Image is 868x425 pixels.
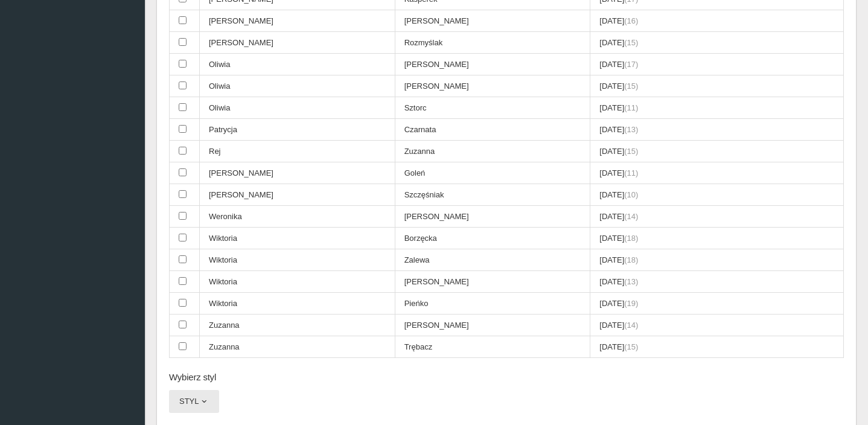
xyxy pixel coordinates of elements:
[395,293,590,315] td: Pieńko
[590,293,844,315] td: [DATE]
[624,212,638,221] span: (14)
[624,321,638,330] span: (14)
[590,97,844,119] td: [DATE]
[624,234,638,243] span: (18)
[395,249,590,271] td: Zalewa
[590,184,844,206] td: [DATE]
[395,75,590,97] td: [PERSON_NAME]
[395,162,590,184] td: Goleń
[200,141,395,162] td: Rej
[200,293,395,315] td: Wiktoria
[624,147,638,156] span: (15)
[590,10,844,32] td: [DATE]
[590,315,844,336] td: [DATE]
[200,315,395,336] td: Zuzanna
[624,342,638,351] span: (15)
[624,103,638,112] span: (11)
[200,54,395,75] td: Oliwia
[395,315,590,336] td: [PERSON_NAME]
[395,228,590,249] td: Borzęcka
[395,141,590,162] td: Zuzanna
[624,16,638,25] span: (16)
[590,75,844,97] td: [DATE]
[200,336,395,358] td: Zuzanna
[624,60,638,69] span: (17)
[200,119,395,141] td: Patrycja
[624,299,638,308] span: (19)
[624,81,638,91] span: (15)
[590,336,844,358] td: [DATE]
[590,141,844,162] td: [DATE]
[200,75,395,97] td: Oliwia
[395,54,590,75] td: [PERSON_NAME]
[395,336,590,358] td: Trębacz
[590,119,844,141] td: [DATE]
[395,119,590,141] td: Czarnata
[624,38,638,47] span: (15)
[200,206,395,228] td: Weronika
[200,249,395,271] td: Wiktoria
[200,32,395,54] td: [PERSON_NAME]
[590,162,844,184] td: [DATE]
[590,32,844,54] td: [DATE]
[590,206,844,228] td: [DATE]
[395,97,590,119] td: Sztorc
[624,190,638,199] span: (10)
[200,228,395,249] td: Wiktoria
[169,370,844,384] h6: Wybierz styl
[200,10,395,32] td: [PERSON_NAME]
[624,168,638,177] span: (11)
[395,206,590,228] td: [PERSON_NAME]
[624,125,638,134] span: (13)
[169,390,219,413] button: Styl
[590,271,844,293] td: [DATE]
[624,277,638,286] span: (13)
[200,97,395,119] td: Oliwia
[590,228,844,249] td: [DATE]
[200,162,395,184] td: [PERSON_NAME]
[200,271,395,293] td: Wiktoria
[590,54,844,75] td: [DATE]
[624,255,638,264] span: (18)
[395,10,590,32] td: [PERSON_NAME]
[395,184,590,206] td: Szczęśniak
[200,184,395,206] td: [PERSON_NAME]
[395,32,590,54] td: Rozmyślak
[395,271,590,293] td: [PERSON_NAME]
[590,249,844,271] td: [DATE]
